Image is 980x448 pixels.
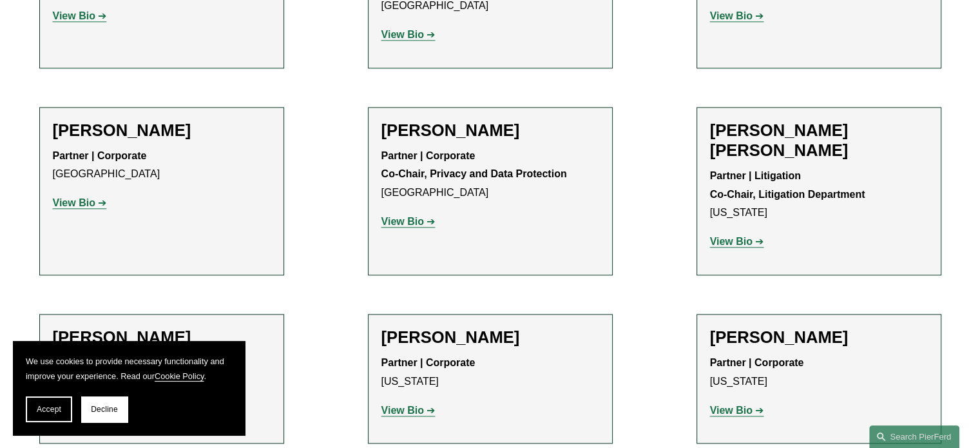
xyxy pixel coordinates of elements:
button: Decline [81,396,128,422]
strong: View Bio [710,405,753,416]
strong: View Bio [710,10,753,21]
a: View Bio [381,216,436,227]
a: View Bio [381,405,436,416]
strong: View Bio [381,405,424,416]
h2: [PERSON_NAME] [53,121,271,141]
p: [US_STATE] [710,354,928,391]
a: Cookie Policy [155,371,204,381]
p: [GEOGRAPHIC_DATA] [381,147,599,202]
button: Accept [26,396,72,422]
a: View Bio [710,10,764,21]
strong: Partner | Corporate [53,150,147,161]
strong: Partner | Corporate Co-Chair, Privacy and Data Protection [381,150,567,180]
a: View Bio [381,29,436,40]
a: View Bio [710,405,764,416]
p: [GEOGRAPHIC_DATA] [53,147,271,184]
strong: View Bio [53,10,95,21]
span: Decline [91,405,118,414]
section: Cookie banner [13,341,245,435]
a: View Bio [53,10,107,21]
p: [US_STATE] [710,167,928,222]
strong: View Bio [381,216,424,227]
strong: View Bio [710,236,753,247]
h2: [PERSON_NAME] [53,327,271,347]
h2: [PERSON_NAME] [381,121,599,141]
h2: [PERSON_NAME] [710,327,928,347]
a: View Bio [710,236,764,247]
a: Search this site [869,425,959,448]
strong: Partner | Litigation Co-Chair, Litigation Department [710,170,865,200]
span: Accept [37,405,61,414]
p: [US_STATE] [381,354,599,391]
a: View Bio [53,197,107,208]
h2: [PERSON_NAME] [PERSON_NAME] [710,121,928,161]
strong: View Bio [53,197,95,208]
strong: Partner | Corporate [710,357,804,368]
p: We use cookies to provide necessary functionality and improve your experience. Read our . [26,354,232,384]
h2: [PERSON_NAME] [381,327,599,347]
strong: View Bio [381,29,424,40]
strong: Partner | Corporate [381,357,476,368]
